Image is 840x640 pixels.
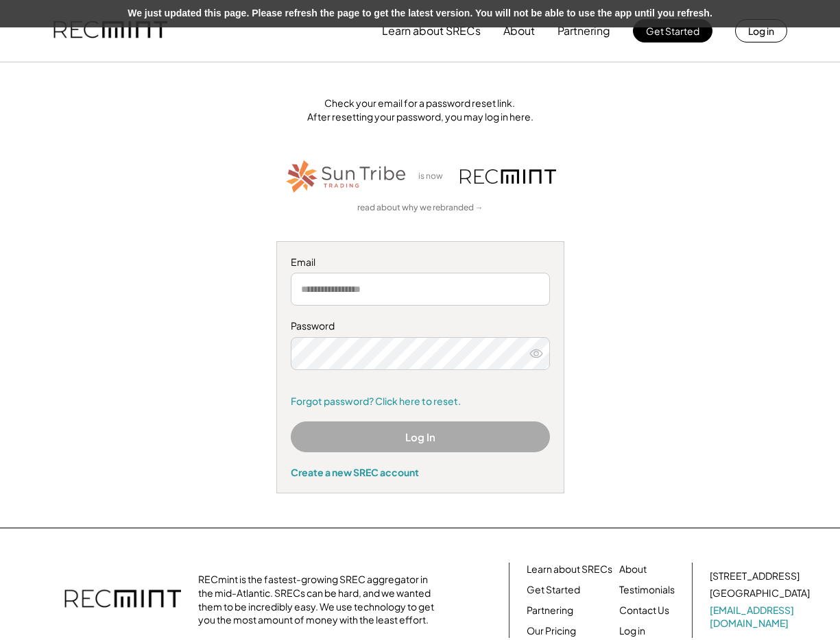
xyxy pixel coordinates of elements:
img: STT_Horizontal_Logo%2B-%2BColor.png [285,158,408,195]
a: Forgot password? Click here to reset. [291,395,550,408]
div: Email [291,256,550,269]
div: [STREET_ADDRESS] [710,569,800,583]
a: Log in [619,624,645,638]
a: read about why we rebranded → [357,202,483,214]
button: Partnering [557,17,610,45]
img: recmint-logotype%403x.png [64,576,181,624]
a: Testimonials [619,583,675,597]
button: Log In [291,421,550,452]
button: About [503,17,535,45]
a: Our Pricing [527,624,576,638]
img: recmint-logotype%403x.png [53,8,167,54]
div: [GEOGRAPHIC_DATA] [710,587,810,600]
div: Password [291,319,550,333]
div: Create a new SREC account [291,466,550,478]
a: Contact Us [619,604,669,617]
a: Partnering [527,604,573,617]
a: Learn about SRECs [527,563,612,576]
button: Learn about SRECs [382,17,481,45]
button: Get Started [633,19,712,42]
div: is now [415,171,453,182]
a: Get Started [527,583,580,597]
div: RECmint is the fastest-growing SREC aggregator in the mid-Atlantic. SRECs can be hard, and we wan... [198,573,442,626]
a: About [619,563,647,576]
div: Check your email for a password reset link. After resetting your password, you may log in here. [16,97,824,123]
img: recmint-logotype%403x.png [460,169,556,184]
a: [EMAIL_ADDRESS][DOMAIN_NAME] [710,604,813,630]
button: Log in [735,19,787,42]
